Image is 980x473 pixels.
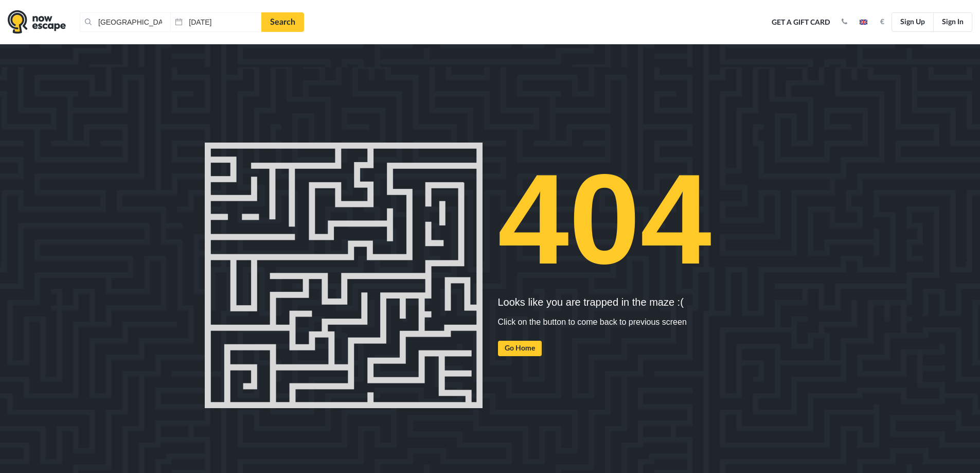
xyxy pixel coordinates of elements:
[498,316,776,328] p: Click on the button to come back to previous screen
[860,20,867,25] img: en.jpg
[498,341,542,356] a: Go Home
[880,19,884,26] strong: €
[498,296,776,308] h5: Looks like you are trapped in the maze :(
[498,143,776,296] h1: 404
[875,17,889,27] button: €
[261,12,304,32] a: Search
[8,10,66,34] img: logo
[80,12,170,32] input: Place or Room Name
[170,12,261,32] input: Date
[892,12,934,32] a: Sign Up
[933,12,972,32] a: Sign In
[768,11,834,34] a: Get a Gift Card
